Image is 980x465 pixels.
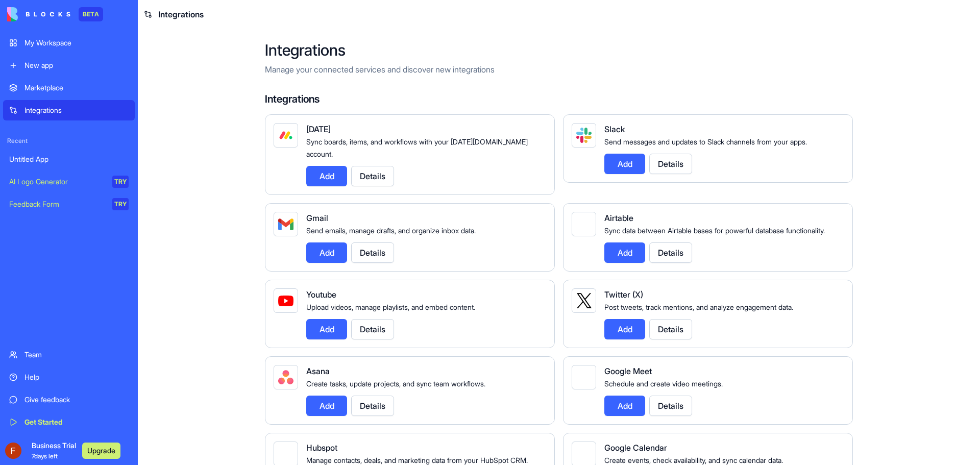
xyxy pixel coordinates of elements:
span: Create events, check availability, and sync calendar data. [604,456,783,464]
a: AI Logo GeneratorTRY [3,172,135,192]
p: Manage your connected services and discover new integrations [265,63,853,76]
span: Integrations [158,8,204,20]
div: Give feedback [24,395,129,405]
button: Details [649,319,692,339]
button: Details [351,242,394,263]
div: Untitled App [9,154,129,164]
button: Add [306,319,347,339]
span: Slack [604,124,625,134]
button: Details [351,166,394,186]
span: Send messages and updates to Slack channels from your apps. [604,137,807,146]
button: Details [649,396,692,416]
div: Marketplace [24,83,129,93]
span: Sync data between Airtable bases for powerful database functionality. [604,226,825,235]
a: My Workspace [3,33,135,53]
button: Details [649,242,692,263]
span: Youtube [306,289,336,300]
div: New app [24,60,129,70]
a: Feedback FormTRY [3,194,135,214]
div: TRY [112,176,129,188]
a: Give feedback [3,389,135,410]
span: Create tasks, update projects, and sync team workflows. [306,379,485,388]
a: Untitled App [3,149,135,169]
span: [DATE] [306,124,331,134]
button: Add [306,242,347,263]
div: Team [24,350,129,360]
span: Recent [3,137,135,145]
div: Integrations [24,105,129,115]
button: Details [351,396,394,416]
span: Gmail [306,213,328,223]
h4: Integrations [265,92,853,106]
span: Schedule and create video meetings. [604,379,723,388]
h2: Integrations [265,41,853,59]
button: Details [351,319,394,339]
a: Marketplace [3,78,135,98]
span: Google Calendar [604,443,667,453]
div: TRY [112,198,129,210]
span: Manage contacts, deals, and marketing data from your HubSpot CRM. [306,456,528,464]
div: Help [24,372,129,382]
span: 7 days left [32,452,58,460]
span: Send emails, manage drafts, and organize inbox data. [306,226,476,235]
a: Get Started [3,412,135,432]
span: Business Trial [32,440,76,461]
span: Asana [306,366,330,376]
a: Help [3,367,135,387]
button: Add [306,396,347,416]
img: logo [7,7,70,21]
span: Sync boards, items, and workflows with your [DATE][DOMAIN_NAME] account. [306,137,528,158]
button: Add [604,242,645,263]
span: Google Meet [604,366,652,376]
button: Upgrade [82,443,120,459]
img: ACg8ocKtAtPIbjYaxJex0BpEGzFfZ0V2iGoMPzrgDtBwIeCpstntbrA=s96-c [5,443,21,459]
button: Add [604,396,645,416]
span: Upload videos, manage playlists, and embed content. [306,303,475,311]
div: BETA [79,7,103,21]
a: New app [3,55,135,76]
button: Add [604,319,645,339]
button: Details [649,154,692,174]
span: Airtable [604,213,633,223]
div: My Workspace [24,38,129,48]
a: Team [3,345,135,365]
button: Add [306,166,347,186]
span: Post tweets, track mentions, and analyze engagement data. [604,303,793,311]
span: Twitter (X) [604,289,643,300]
button: Add [604,154,645,174]
a: BETA [7,7,103,21]
div: AI Logo Generator [9,177,105,187]
div: Get Started [24,417,129,427]
span: Hubspot [306,443,337,453]
div: Feedback Form [9,199,105,209]
a: Integrations [3,100,135,120]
